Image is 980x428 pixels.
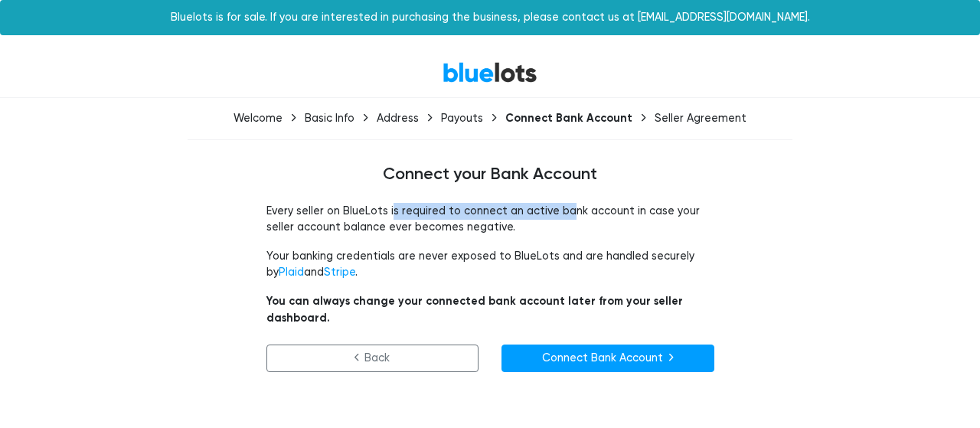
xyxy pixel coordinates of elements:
div: Connect Bank Account [505,111,632,125]
div: Payouts [441,112,483,125]
div: Welcome [234,112,283,125]
div: Address [377,112,419,125]
a: Plaid [279,266,304,279]
a: Back [266,345,479,372]
a: BlueLots [443,61,537,83]
p: Every seller on BlueLots is required to connect an active bank account in case your seller accoun... [266,203,714,236]
a: Connect Bank Account [501,345,714,372]
h4: Connect your Bank Account [31,165,949,185]
p: You can always change your connected bank account later from your seller dashboard. [266,293,714,326]
div: Basic Info [305,112,354,125]
a: Stripe [324,266,355,279]
div: Seller Agreement [655,112,746,125]
p: Your banking credentials are never exposed to BlueLots and are handled securely by and . [266,248,714,281]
